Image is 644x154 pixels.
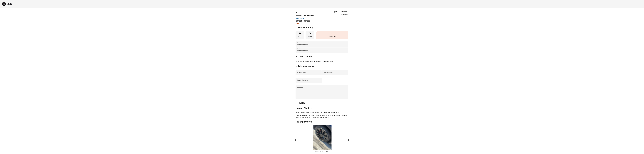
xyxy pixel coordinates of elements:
[296,55,298,58] span: keyboard_arrow_down
[296,107,348,110] h2: Upload Photos
[298,26,313,29] h2: Trip Summary
[296,31,304,39] button: Lock
[297,35,303,38] p: Lock
[296,20,315,22] p: [STREET_ADDRESS]
[639,3,642,5] span: menu
[297,79,308,81] label: Owner Discount
[341,13,348,16] p: ID # 71003
[331,32,334,35] span: edit_road
[298,101,305,104] h2: Photos
[313,151,332,153] div: [DATE] 17:35:09 PDT
[296,60,348,63] p: Customer details will become visible once the trip begins
[317,35,347,38] p: Modify Trip
[296,111,348,113] p: Upload photos of the car to confirm its condition. (40 photos max)
[345,137,352,143] button: Next
[316,31,348,39] button: Modify Trip
[313,125,332,150] img: https://fastfleet.me/rails/active_storage/blobs/redirect/eyJfcmFpbHMiOnsibWVzc2FnZSI6IkJBaHBBOVUx...
[298,65,315,68] h2: Trip Information
[296,65,298,67] span: keyboard_arrow_down
[296,11,298,13] span: arrow_back_ios
[296,102,298,104] span: keyboard_arrow_down
[296,14,315,17] h2: [PERSON_NAME]
[296,27,298,29] span: keyboard_arrow_right
[296,114,348,119] p: Photo submission is currently disabled. You can only modify photos 24 hours before a trip begins ...
[296,23,315,25] h3: Late
[296,17,315,20] a: 9GXS325
[309,32,311,35] span: lock_open
[299,32,301,35] span: lock
[296,120,348,123] h2: Pre-trip Photos
[334,11,348,13] h3: [DATE] 6:00pm PDT
[292,137,299,143] button: Previous
[307,35,313,38] p: Unlock
[306,31,314,39] button: Unlock
[298,55,312,58] h2: Guest Details
[297,72,306,74] label: Starting Miles
[324,72,333,74] label: Ending Miles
